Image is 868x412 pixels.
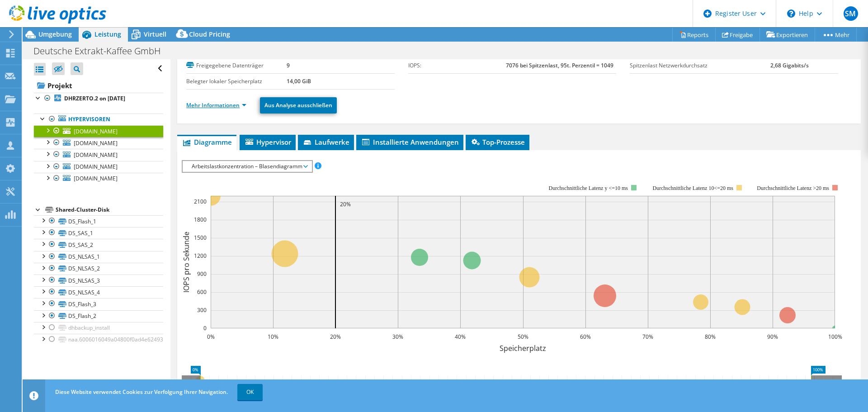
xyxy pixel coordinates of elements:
a: DS_Flash_3 [34,298,163,310]
b: 7076 bei Spitzenlast, 95t. Perzentil = 1049 [506,62,613,69]
h1: Deutsche Extrakt-Kaffee GmbH [29,46,175,56]
span: [DOMAIN_NAME] [74,163,118,170]
a: naa.6006016049a04800f0ad4e6249326189 [34,334,163,346]
b: 2,68 Gigabits/s [770,62,809,69]
b: DHRZERTO.2 on [DATE] [64,95,125,102]
span: Arbeitslastkonzentration – Blasendiagramm [187,161,307,172]
tspan: Durchschnittliche Latenz 10<=20 ms [653,185,734,191]
b: 14,00 GiB [287,77,311,85]
span: Diagramme [182,137,232,147]
text: 2100 [194,198,207,205]
a: Mehr Informationen [186,101,246,109]
label: IOPS: [408,61,506,70]
span: Umgebung [38,30,72,38]
text: 1800 [194,216,207,223]
a: DS_SAS_1 [34,227,163,239]
text: IOPS pro Sekunde [181,232,191,293]
a: DS_Flash_2 [34,310,163,322]
text: 60% [580,333,591,341]
span: Cloud Pricing [189,30,230,38]
text: 20% [330,333,341,341]
label: Belegter lokaler Speicherplatz [186,77,287,86]
span: Diese Website verwendet Cookies zur Verfolgung Ihrer Navigation. [55,388,228,396]
text: Durchschnittliche Latenz >20 ms [757,185,830,191]
a: Mehr [815,28,857,42]
a: Freigabe [715,28,760,42]
svg: \n [787,9,795,18]
div: Shared-Cluster-Disk [56,204,163,215]
span: Virtuell [144,30,166,38]
text: 1200 [194,252,207,260]
span: Leistung [94,30,121,38]
a: Hypervisoren [34,114,163,125]
a: DS_NLSAS_4 [34,286,163,298]
a: DS_Flash_1 [34,215,163,227]
a: DS_NLSAS_1 [34,251,163,263]
span: Top-Prozesse [470,137,525,147]
span: Hypervisor [244,137,291,147]
a: Reports [672,28,716,42]
text: 80% [705,333,716,341]
tspan: Durchschnittliche Latenz y <=10 ms [549,185,628,191]
text: Speicherplatz [500,343,546,353]
a: DHRZERTO.2 on [DATE] [34,93,163,104]
text: 300 [197,306,207,314]
a: [DOMAIN_NAME] [34,173,163,185]
text: 1500 [194,234,207,242]
a: Exportieren [759,28,815,42]
span: [DOMAIN_NAME] [74,128,118,135]
text: 100% [828,333,842,341]
text: 30% [392,333,403,341]
text: 0% [207,333,215,341]
a: dhbackup_install [34,322,163,334]
text: 40% [455,333,466,341]
text: 50% [518,333,528,341]
a: [DOMAIN_NAME] [34,149,163,161]
text: 10% [268,333,278,341]
text: 90% [767,333,778,341]
label: Spitzenlast Netzwerkdurchsatz [630,61,770,70]
text: 600 [197,288,207,296]
span: [DOMAIN_NAME] [74,175,118,182]
text: 70% [642,333,653,341]
a: DS_NLSAS_2 [34,263,163,275]
span: Installierte Anwendungen [361,137,459,147]
a: DS_NLSAS_3 [34,275,163,286]
text: 0 [203,324,207,332]
a: OK [237,384,263,400]
a: Projekt [34,78,163,93]
a: [DOMAIN_NAME] [34,125,163,137]
span: [DOMAIN_NAME] [74,151,118,159]
a: DS_SAS_2 [34,239,163,251]
span: SM [844,6,858,21]
text: 900 [197,270,207,278]
a: [DOMAIN_NAME] [34,161,163,173]
text: 20% [340,200,351,208]
label: Freigegebene Datenträger [186,61,287,70]
b: 9 [287,62,290,69]
a: [DOMAIN_NAME] [34,137,163,149]
span: [DOMAIN_NAME] [74,139,118,147]
span: Laufwerke [302,137,349,147]
a: Aus Analyse ausschließen [260,97,337,114]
